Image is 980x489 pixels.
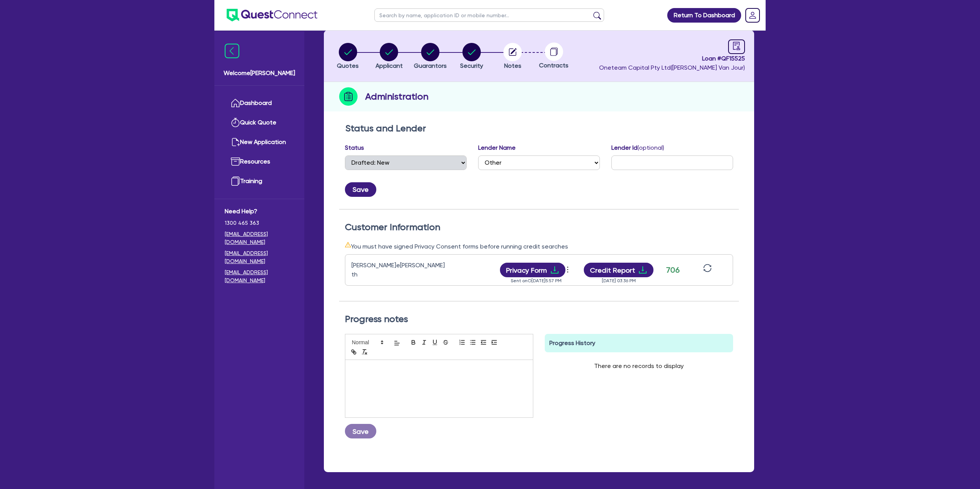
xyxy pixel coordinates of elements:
[351,261,447,279] div: [PERSON_NAME]e[PERSON_NAME]th
[584,263,654,277] button: Credit Reportdownload
[375,43,403,71] button: Applicant
[231,157,240,166] img: resources
[231,118,240,127] img: quick-quote
[231,177,240,186] img: training
[345,242,733,251] div: You must have signed Privacy Consent forms before running credit searches
[376,62,403,69] span: Applicant
[225,44,239,58] img: icon-menu-close
[225,219,294,227] span: 1300 465 363
[599,54,745,63] span: Loan # QF15525
[414,62,447,69] span: Guarantors
[374,8,604,22] input: Search by name, application ID or mobile number...
[345,314,733,325] h2: Progress notes
[638,265,647,275] span: download
[231,137,240,147] img: new-application
[345,222,733,233] h2: Customer Information
[732,42,741,50] span: audit
[225,230,294,246] a: [EMAIL_ADDRESS][DOMAIN_NAME]
[478,143,516,152] label: Lender Name
[564,264,572,275] span: more
[225,268,294,285] a: [EMAIL_ADDRESS][DOMAIN_NAME]
[539,62,568,69] span: Contracts
[365,90,428,103] h2: Administration
[460,62,483,69] span: Security
[667,8,741,23] a: Return To Dashboard
[345,123,733,134] h2: Status and Lender
[225,172,294,191] a: Training
[637,144,664,151] span: (optional)
[225,152,294,172] a: Resources
[225,132,294,152] a: New Application
[225,207,294,216] span: Need Help?
[339,87,358,106] img: step-icon
[503,43,522,71] button: Notes
[611,143,664,152] label: Lender Id
[336,43,359,71] button: Quotes
[703,264,712,272] span: sync
[545,334,733,352] div: Progress History
[663,264,682,276] div: 706
[550,265,559,275] span: download
[413,43,447,71] button: Guarantors
[599,64,745,71] span: Oneteam Capital Pty Ltd ( [PERSON_NAME] Van Jour )
[225,249,294,265] a: [EMAIL_ADDRESS][DOMAIN_NAME]
[701,263,714,277] button: sync
[460,43,483,71] button: Security
[345,143,364,152] label: Status
[227,9,317,21] img: quest-connect-logo-blue
[224,69,295,78] span: Welcome [PERSON_NAME]
[345,182,376,197] button: Save
[337,62,359,69] span: Quotes
[500,263,566,277] button: Privacy Formdownload
[345,424,376,438] button: Save
[743,5,763,25] a: Dropdown toggle
[225,113,294,132] a: Quick Quote
[565,263,572,276] button: Dropdown toggle
[345,242,351,248] span: warning
[504,62,521,69] span: Notes
[585,352,693,380] div: There are no records to display
[225,93,294,113] a: Dashboard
